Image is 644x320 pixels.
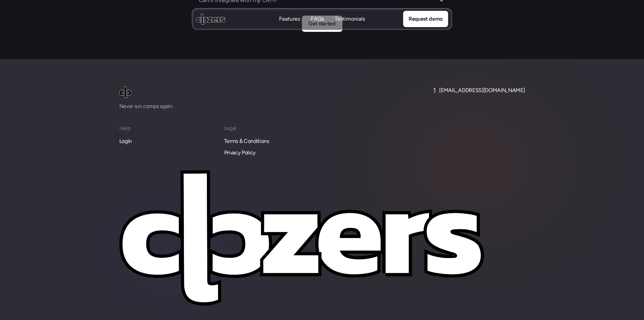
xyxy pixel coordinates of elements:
p: Request demo [408,15,443,23]
p: Testimonials [335,23,365,30]
p: Features [279,23,300,30]
p: Help [119,124,211,133]
p: Testimonials [335,15,365,23]
a: Request demo [403,11,448,27]
a: FeaturesFeatures [279,15,300,23]
a: Terms & Conditions [224,137,269,146]
p: Legal [224,124,315,133]
a: Privacy Policy [224,148,256,157]
a: Login [119,137,132,146]
a: FAQsFAQs [311,15,324,23]
p: Features [279,15,300,23]
p: [EMAIL_ADDRESS][DOMAIN_NAME] [439,86,525,95]
p: FAQs [311,23,324,30]
a: TestimonialsTestimonials [335,15,365,23]
p: FAQs [311,15,324,23]
p: Never run comps again. [119,102,214,111]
